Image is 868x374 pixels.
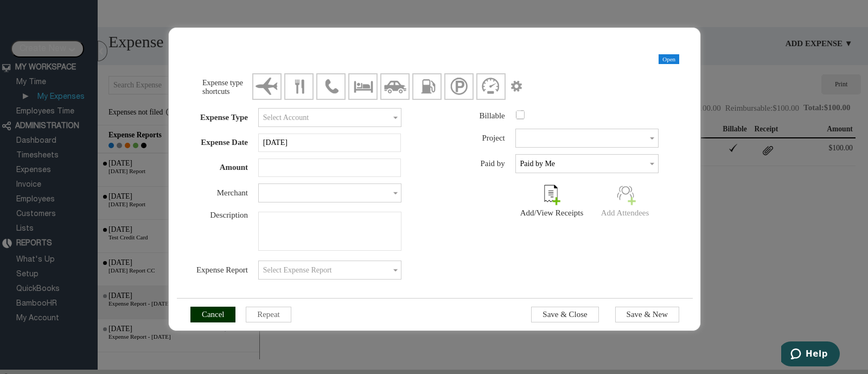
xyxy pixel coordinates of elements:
[177,161,248,174] div: Amount
[434,110,505,122] div: Billable
[316,73,346,100] img: Phone/Fax
[531,307,598,322] input: Save & Close
[515,207,589,219] div: Add/View Receipts
[177,136,248,149] div: Expense Date
[612,180,640,207] img: Attendee.png
[348,73,378,100] img: Lodging
[190,307,236,322] input: Cancel
[434,132,505,144] div: Project
[781,341,840,369] iframe: Opens a widget where you can find more information
[589,207,662,219] div: Add Attendees
[246,307,291,322] input: Repeat
[444,73,474,100] img: Parking
[202,79,243,96] div: Expense type shortcuts
[177,111,248,124] div: Expense Type
[412,73,442,100] img: Gas
[180,15,576,50] div: Expense Info
[541,180,560,203] img: receiptUploadedNew.png
[258,108,401,127] input: Select Account
[177,264,248,276] div: Expense Report
[380,73,410,100] img: Taxi
[177,187,248,199] div: Merchant
[615,307,679,322] input: Save & New
[626,195,637,207] img: GreenPlus.png
[476,73,506,100] img: Mileage
[659,54,679,64] span: Open
[551,195,562,207] img: GreenPlus.png
[252,73,282,100] img: Airfare & Related Costs
[177,209,248,221] div: Description
[434,157,505,170] div: Paid by
[284,73,314,100] img: Meals & Entertainment
[258,261,401,280] input: Select Expense Report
